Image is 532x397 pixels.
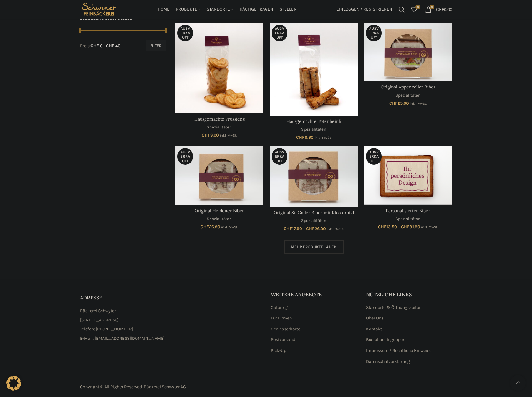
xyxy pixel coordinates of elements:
[395,216,420,222] a: Spezialitäten
[202,133,210,138] span: CHF
[303,226,305,231] span: –
[366,326,383,332] a: Kontakt
[510,375,526,391] a: Scroll to top button
[366,148,382,165] span: Ausverkauft
[296,135,305,140] span: CHF
[80,335,261,342] a: List item link
[408,3,420,16] a: 0
[271,348,287,354] a: Pick-Up
[280,3,297,16] a: Stellen
[201,224,220,229] bdi: 26.90
[296,135,314,140] bdi: 8.90
[272,25,287,41] span: Ausverkauft
[240,3,273,16] a: Häufige Fragen
[146,40,166,51] button: Filter
[207,7,230,13] span: Standorte
[201,224,209,229] span: CHF
[271,326,301,332] a: Geniesserkarte
[436,7,452,12] bdi: 0.00
[80,308,116,314] span: Bäckerei Schwyter
[306,226,326,231] bdi: 26.90
[195,208,244,214] a: Original Heidener Biber
[291,244,337,249] span: Mehr Produkte laden
[271,304,288,311] a: Catering
[284,240,344,254] a: Mehr Produkte laden
[333,3,395,16] a: Einloggen / Registrieren
[158,3,170,16] a: Home
[430,5,434,9] span: 0
[176,3,201,16] a: Produkte
[366,304,422,311] a: Standorte & Öffnungszeiten
[410,102,427,106] small: inkl. MwSt.
[366,291,452,298] h5: Nützliche Links
[284,226,302,231] bdi: 17.90
[175,23,263,113] a: Hausgemachte Prussiens
[158,7,170,13] span: Home
[366,315,384,321] a: Über Uns
[378,224,386,229] span: CHF
[80,6,118,12] a: Site logo
[408,3,420,16] div: Meine Wunschliste
[378,224,397,229] bdi: 13.50
[207,124,232,130] a: Spezialitäten
[364,23,452,81] a: Original Appenzeller Biber
[80,384,263,390] div: Copyright © All Rights Reserved. Bäckerei Schwyter AG.
[194,116,245,122] a: Hausgemachte Prussiens
[270,146,358,207] a: Original St. Galler Biber mit Klosterbild
[336,7,392,12] span: Einloggen / Registrieren
[366,359,410,365] a: Datenschutzerklärung
[389,101,409,106] bdi: 25.90
[202,133,219,138] bdi: 9.90
[366,25,382,41] span: Ausverkauft
[177,148,193,165] span: Ausverkauft
[106,43,121,48] span: CHF 40
[395,3,408,16] a: Suchen
[306,226,315,231] span: CHF
[366,337,406,343] a: Bestellbedingungen
[286,118,341,124] a: Hausgemachte Totenbeinli
[366,348,432,354] a: Impressum / Rechtliche Hinweise
[422,3,455,16] a: 0 CHF0.00
[401,224,420,229] bdi: 31.90
[398,224,400,229] span: –
[364,146,452,205] a: Personalisierter Biber
[121,3,333,16] div: Main navigation
[401,224,410,229] span: CHF
[271,337,296,343] a: Postversand
[207,3,233,16] a: Standorte
[389,101,398,106] span: CHF
[271,291,357,298] h5: Weitere Angebote
[272,148,287,165] span: Ausverkauft
[381,84,435,90] a: Original Appenzeller Biber
[240,7,273,13] span: Häufige Fragen
[80,317,119,324] span: [STREET_ADDRESS]
[176,7,197,13] span: Produkte
[301,218,326,224] a: Spezialitäten
[175,146,263,205] a: Original Heidener Biber
[80,294,102,301] span: ADRESSE
[207,216,232,222] a: Spezialitäten
[315,136,331,140] small: inkl. MwSt.
[91,43,103,48] span: CHF 0
[386,208,430,214] a: Personalisierter Biber
[274,210,354,215] a: Original St. Galler Biber mit Klosterbild
[221,225,238,229] small: inkl. MwSt.
[280,7,297,13] span: Stellen
[284,226,292,231] span: CHF
[301,127,326,133] a: Spezialitäten
[395,93,420,98] a: Spezialitäten
[271,315,292,321] a: Für Firmen
[80,326,261,333] a: List item link
[415,5,420,9] span: 0
[270,23,358,116] a: Hausgemachte Totenbeinli
[327,227,344,231] small: inkl. MwSt.
[421,225,438,229] small: inkl. MwSt.
[220,133,237,138] small: inkl. MwSt.
[177,25,193,41] span: Ausverkauft
[436,7,444,12] span: CHF
[80,43,121,49] div: Preis: —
